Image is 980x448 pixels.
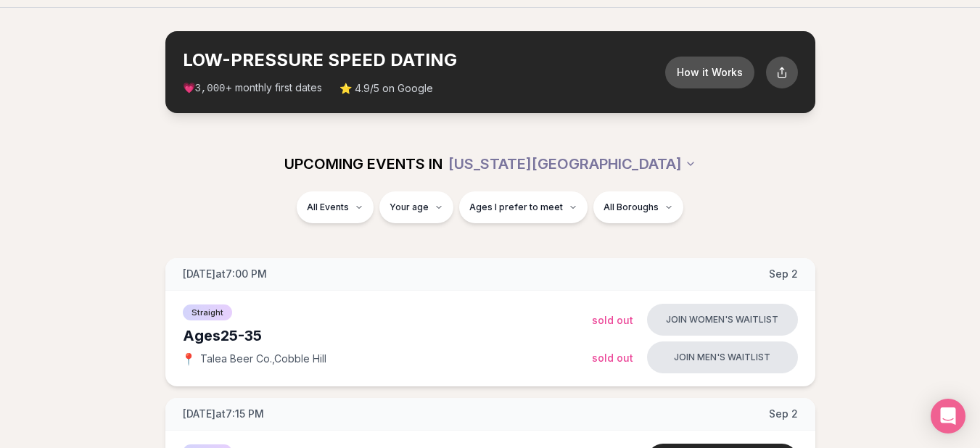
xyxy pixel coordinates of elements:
span: All Events [307,202,349,213]
span: Sold Out [592,314,633,326]
span: Sep 2 [769,407,798,421]
span: 💗 + monthly first dates [183,80,322,96]
span: Sold Out [592,352,633,364]
span: Sep 2 [769,267,798,281]
span: 📍 [183,353,194,365]
span: UPCOMING EVENTS IN [284,154,442,174]
button: All Events [297,191,374,223]
span: All Boroughs [604,202,659,213]
span: Ages I prefer to meet [469,202,563,213]
span: Straight [183,304,232,320]
span: Talea Beer Co. , Cobble Hill [200,352,326,366]
div: Open Intercom Messenger [931,399,965,434]
span: [DATE] at 7:00 PM [183,267,267,281]
button: How it Works [665,57,754,88]
div: Ages 25-35 [183,325,592,346]
span: Your age [390,202,429,213]
button: Join women's waitlist [647,304,798,336]
span: 3,000 [195,83,226,94]
button: Ages I prefer to meet [459,191,588,223]
button: All Boroughs [593,191,683,223]
button: [US_STATE][GEOGRAPHIC_DATA] [448,148,696,180]
span: ⭐ 4.9/5 on Google [339,81,433,96]
button: Your age [379,191,453,223]
span: [DATE] at 7:15 PM [183,407,264,421]
button: Join men's waitlist [647,341,798,373]
h2: LOW-PRESSURE SPEED DATING [183,49,665,72]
